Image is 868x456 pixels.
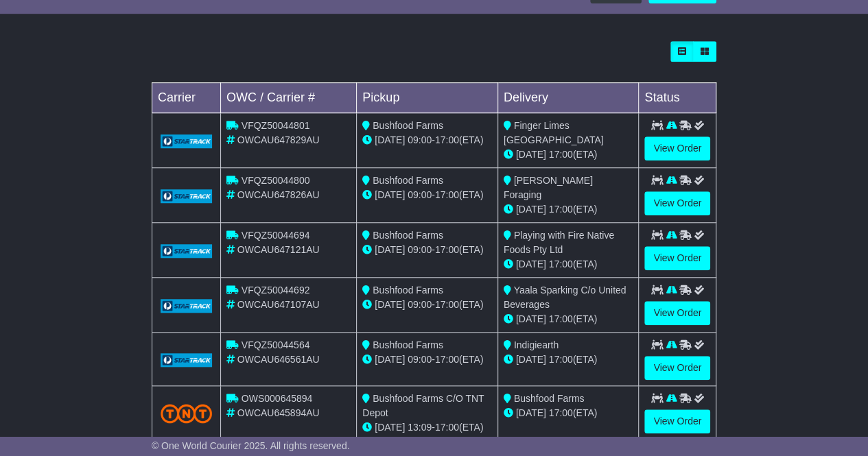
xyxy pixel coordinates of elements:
[242,175,310,186] span: VFQZ50044800
[514,393,585,404] span: Bushfood Farms
[220,83,356,113] td: OWC / Carrier #
[362,298,492,312] div: - (ETA)
[373,175,443,186] span: Bushfood Farms
[161,299,212,313] img: GetCarrierServiceLogo
[408,244,432,255] span: 09:00
[242,393,313,404] span: OWS000645894
[504,312,633,326] div: (ETA)
[237,189,320,200] span: OWCAU647826AU
[237,244,320,255] span: OWCAU647121AU
[504,175,593,200] span: [PERSON_NAME] Foraging
[237,354,320,365] span: OWCAU646561AU
[549,259,573,269] span: 17:00
[644,191,710,215] a: View Order
[497,83,639,113] td: Delivery
[516,313,546,324] span: [DATE]
[362,420,492,435] div: - (ETA)
[549,354,573,365] span: 17:00
[644,246,710,270] a: View Order
[639,83,716,113] td: Status
[504,147,633,162] div: (ETA)
[242,339,310,350] span: VFQZ50044564
[373,230,443,241] span: Bushfood Farms
[408,189,432,200] span: 09:00
[408,299,432,310] span: 09:00
[375,189,405,200] span: [DATE]
[242,120,310,131] span: VFQZ50044801
[504,285,626,310] span: Yaala Sparking C/o United Beverages
[504,257,633,272] div: (ETA)
[362,393,484,418] span: Bushfood Farms C/O TNT Depot
[504,230,614,255] span: Playing with Fire Native Foods Pty Ltd
[504,120,604,145] span: Finger Limes [GEOGRAPHIC_DATA]
[362,133,492,147] div: - (ETA)
[435,244,459,255] span: 17:00
[237,299,320,310] span: OWCAU647107AU
[373,120,443,131] span: Bushfood Farms
[644,356,710,380] a: View Order
[375,134,405,145] span: [DATE]
[161,189,212,203] img: GetCarrierServiceLogo
[375,354,405,365] span: [DATE]
[237,407,320,418] span: OWCAU645894AU
[514,339,559,350] span: Indigiearth
[242,285,310,296] span: VFQZ50044692
[362,188,492,202] div: - (ETA)
[504,406,633,420] div: (ETA)
[644,136,710,160] a: View Order
[161,134,212,148] img: GetCarrierServiceLogo
[516,149,546,160] span: [DATE]
[504,202,633,217] div: (ETA)
[373,339,443,350] span: Bushfood Farms
[644,301,710,325] a: View Order
[362,243,492,257] div: - (ETA)
[408,354,432,365] span: 09:00
[644,409,710,433] a: View Order
[549,204,573,215] span: 17:00
[549,313,573,324] span: 17:00
[549,407,573,418] span: 17:00
[375,422,405,433] span: [DATE]
[357,83,498,113] td: Pickup
[435,134,459,145] span: 17:00
[435,189,459,200] span: 17:00
[152,83,220,113] td: Carrier
[516,354,546,365] span: [DATE]
[435,354,459,365] span: 17:00
[375,244,405,255] span: [DATE]
[516,204,546,215] span: [DATE]
[242,230,310,241] span: VFQZ50044694
[516,259,546,269] span: [DATE]
[152,440,350,451] span: © One World Courier 2025. All rights reserved.
[408,422,432,433] span: 13:09
[504,352,633,367] div: (ETA)
[549,149,573,160] span: 17:00
[237,134,320,145] span: OWCAU647829AU
[161,353,212,367] img: GetCarrierServiceLogo
[161,404,212,422] img: TNT_Domestic.png
[516,407,546,418] span: [DATE]
[362,352,492,367] div: - (ETA)
[408,134,432,145] span: 09:00
[435,422,459,433] span: 17:00
[435,299,459,310] span: 17:00
[373,285,443,296] span: Bushfood Farms
[161,244,212,258] img: GetCarrierServiceLogo
[375,299,405,310] span: [DATE]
